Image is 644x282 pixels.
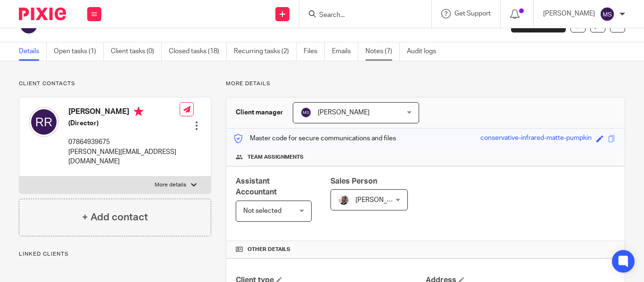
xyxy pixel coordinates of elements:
[248,153,304,161] span: Team assignments
[355,197,407,203] span: [PERSON_NAME]
[248,246,290,253] span: Other details
[29,107,59,137] img: svg%3E
[111,42,162,61] a: Client tasks (0)
[454,10,491,17] span: Get Support
[68,137,180,147] p: 07864939675
[19,80,211,88] p: Client contacts
[318,109,370,116] span: [PERSON_NAME]
[68,119,180,128] h5: (Director)
[233,134,396,143] p: Master code for secure communications and files
[19,250,211,258] p: Linked clients
[19,42,47,61] a: Details
[68,147,180,167] p: [PERSON_NAME][EMAIL_ADDRESS][DOMAIN_NAME]
[236,108,283,117] h3: Client manager
[338,194,349,206] img: Matt%20Circle.png
[54,42,104,61] a: Open tasks (1)
[365,42,400,61] a: Notes (7)
[169,42,227,61] a: Closed tasks (18)
[543,9,595,18] p: [PERSON_NAME]
[68,107,180,119] h4: [PERSON_NAME]
[480,133,592,144] div: conservative-infrared-matte-pumpkin
[330,177,377,185] span: Sales Person
[407,42,443,61] a: Audit logs
[19,8,66,20] img: Pixie
[304,42,325,61] a: Files
[300,107,312,118] img: svg%3E
[234,42,297,61] a: Recurring tasks (2)
[243,208,281,214] span: Not selected
[318,11,403,20] input: Search
[226,80,625,88] p: More details
[236,177,277,196] span: Assistant Accountant
[155,181,186,189] p: More details
[332,42,358,61] a: Emails
[134,107,143,116] i: Primary
[600,7,615,22] img: svg%3E
[82,210,148,225] h4: + Add contact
